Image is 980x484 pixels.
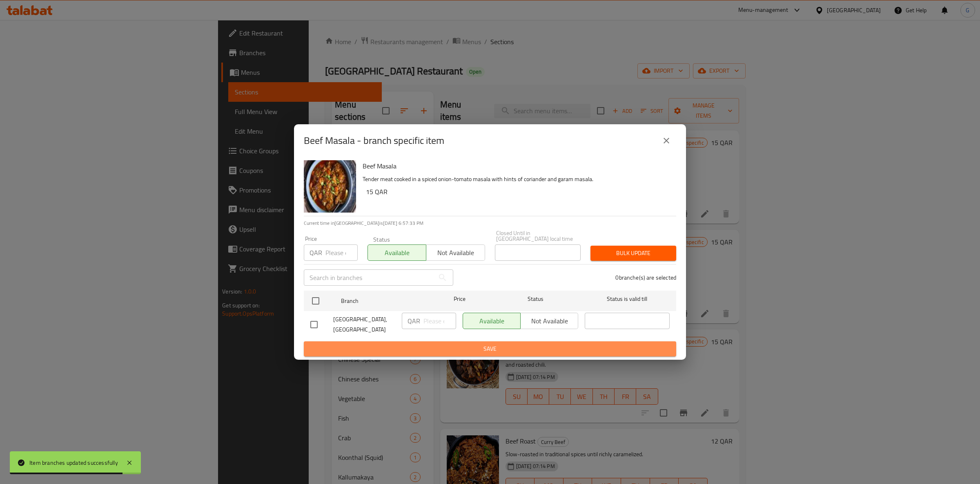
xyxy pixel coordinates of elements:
[363,174,670,184] p: Tender meat cooked in a spiced onion-tomato masala with hints of coriander and garam masala.
[363,160,670,172] h6: Beef Masala
[304,160,356,213] img: Beef Masala
[426,244,485,261] button: Not available
[304,220,676,227] p: Current time in [GEOGRAPHIC_DATA] is [DATE] 6:57:33 PM
[304,269,434,286] input: Search in branches
[366,186,670,197] h6: 15 QAR
[585,294,670,304] span: Status is valid till
[341,296,426,306] span: Branch
[29,458,118,467] div: Item branches updated successfully
[310,344,670,354] span: Save
[657,131,676,150] button: close
[325,244,358,261] input: Please enter price
[304,341,676,356] button: Save
[304,134,444,147] h2: Beef Masala - branch specific item
[432,294,487,304] span: Price
[597,248,670,258] span: Bulk update
[615,273,676,282] p: 0 branche(s) are selected
[590,246,676,261] button: Bulk update
[493,294,578,304] span: Status
[408,316,420,326] p: QAR
[371,247,423,259] span: Available
[333,314,395,335] span: [GEOGRAPHIC_DATA], [GEOGRAPHIC_DATA]
[310,248,322,258] p: QAR
[423,313,456,329] input: Please enter price
[430,247,481,259] span: Not available
[367,244,426,261] button: Available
